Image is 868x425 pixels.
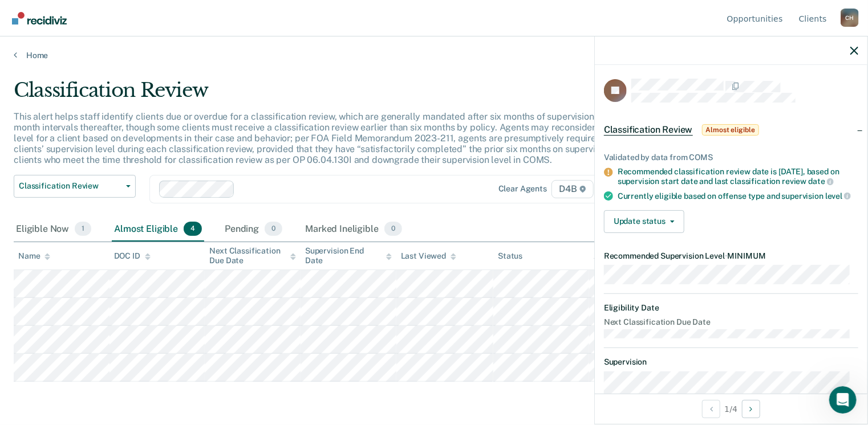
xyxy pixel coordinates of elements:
[114,251,151,261] div: DOC ID
[14,50,854,60] a: Home
[14,79,665,111] div: Classification Review
[604,317,858,327] dt: Next Classification Due Date
[604,303,858,313] dt: Eligibility Date
[498,251,522,261] div: Status
[604,357,858,367] dt: Supervision
[305,246,392,265] div: Supervision End Date
[384,222,402,236] span: 0
[18,251,50,261] div: Name
[551,180,593,198] span: D4B
[841,9,859,27] div: C H
[841,9,859,27] button: Profile dropdown button
[604,210,684,233] button: Update status
[702,400,720,418] button: Previous Opportunity
[265,222,282,236] span: 0
[618,191,858,201] div: Currently eligible based on offense type and supervision
[401,251,456,261] div: Last Viewed
[112,217,204,242] div: Almost Eligible
[184,222,202,236] span: 4
[742,400,760,418] button: Next Opportunity
[209,246,296,265] div: Next Classification Due Date
[604,251,858,261] dt: Recommended Supervision Level MINIMUM
[594,251,647,261] div: Assigned to
[12,12,67,24] img: Recidiviz
[595,112,867,148] div: Classification ReviewAlmost eligible
[604,124,693,136] span: Classification Review
[75,222,91,236] span: 1
[14,111,662,166] p: This alert helps staff identify clients due or overdue for a classification review, which are gen...
[618,167,858,186] div: Recommended classification review date is [DATE], based on supervision start date and last classi...
[303,217,404,242] div: Marked Ineligible
[829,386,857,414] iframe: Intercom live chat
[19,181,121,191] span: Classification Review
[725,251,728,260] span: •
[825,191,851,201] span: level
[595,394,867,424] div: 1 / 4
[222,217,285,242] div: Pending
[702,124,759,136] span: Almost eligible
[604,153,858,162] div: Validated by data from COMS
[14,217,94,242] div: Eligible Now
[498,184,547,194] div: Clear agents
